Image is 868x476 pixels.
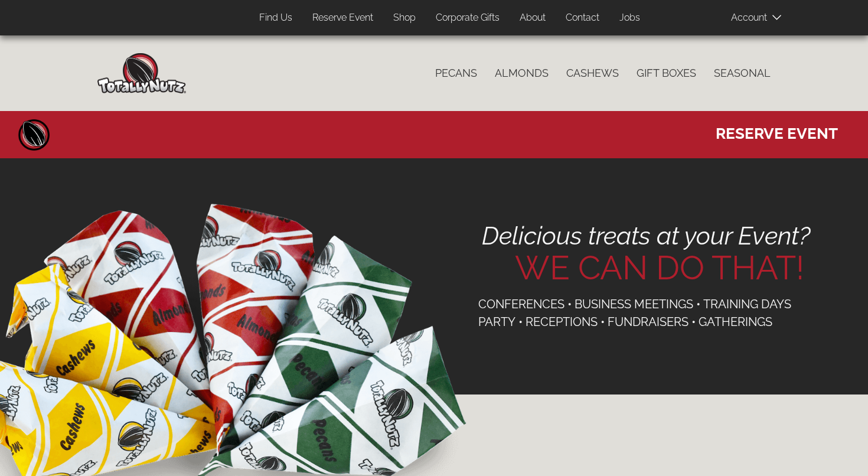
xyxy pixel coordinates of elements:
[575,297,693,311] span: Business Meetings
[426,61,486,86] a: Pecans
[557,6,608,30] a: Contact
[608,315,688,329] span: Fundraisers
[515,250,860,286] span: We can do that!
[486,61,557,86] a: Almonds
[304,6,382,30] a: Reserve Event
[478,297,564,311] span: Conferences
[699,315,772,329] span: Gatherings
[557,61,628,86] a: Cashews
[705,61,779,86] a: Seasonal
[511,6,554,30] a: About
[17,117,52,152] a: Home
[526,315,598,329] span: Receptions
[478,297,791,329] span: Training Days Party
[482,221,810,250] em: Delicious treats at your Event?
[628,61,705,86] a: Gift Boxes
[611,6,649,30] a: Jobs
[716,119,838,144] span: Reserve Event
[427,6,508,30] a: Corporate Gifts
[250,6,301,30] a: Find Us
[384,6,425,30] a: Shop
[97,53,186,93] img: Home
